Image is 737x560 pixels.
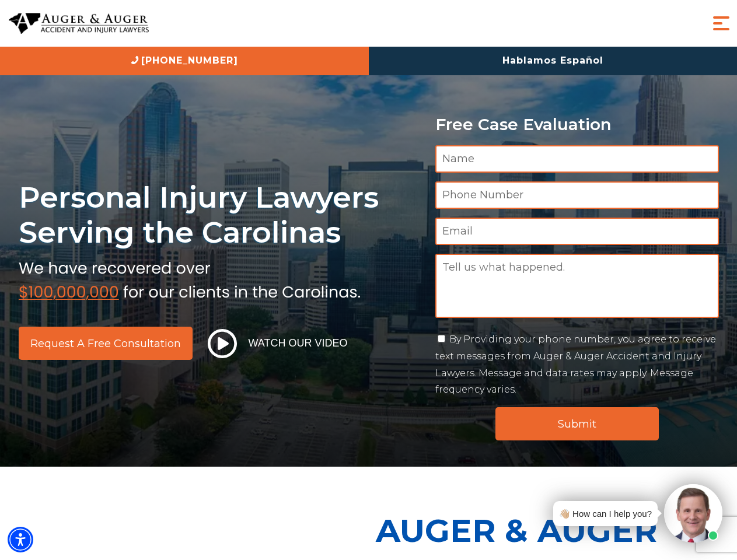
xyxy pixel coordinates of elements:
[710,12,733,35] button: Menu
[435,145,719,173] input: Name
[435,116,719,134] p: Free Case Evaluation
[30,338,181,349] span: Request a Free Consultation
[664,484,722,542] img: Intaker widget Avatar
[559,506,652,521] div: 👋🏼 How can I help you?
[19,327,193,360] a: Request a Free Consultation
[19,180,421,250] h1: Personal Injury Lawyers Serving the Carolinas
[204,328,351,359] button: Watch Our Video
[435,334,716,395] label: By Providing your phone number, you agree to receive text messages from Auger & Auger Accident an...
[19,256,361,300] img: sub text
[495,407,659,440] input: Submit
[435,181,719,209] input: Phone Number
[376,502,731,559] p: Auger & Auger
[9,13,149,34] img: Auger & Auger Accident and Injury Lawyers Logo
[435,218,719,245] input: Email
[8,527,33,552] div: Accessibility Menu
